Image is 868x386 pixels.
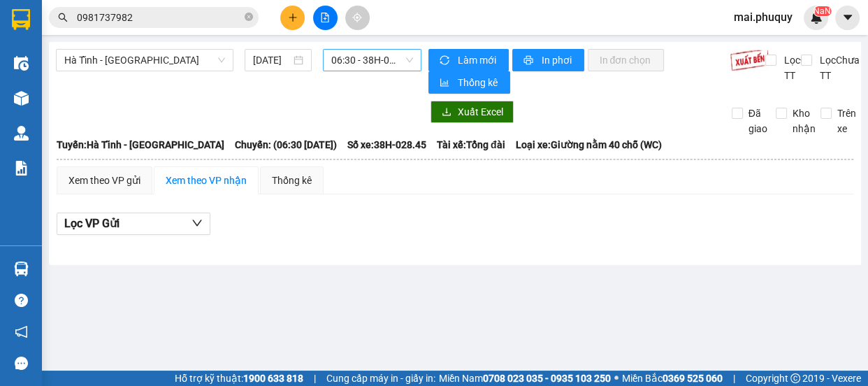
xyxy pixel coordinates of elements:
span: Trên xe [832,106,862,136]
span: search [58,13,68,22]
span: close-circle [245,13,253,21]
span: | [314,371,316,386]
button: syncLàm mới [428,49,509,71]
span: Miền Bắc [622,371,723,386]
button: plus [280,6,305,30]
button: Lọc VP Gửi [57,213,210,235]
span: caret-down [841,11,854,24]
span: Lọc Chưa TT [814,52,862,83]
strong: 1900 633 818 [243,373,303,384]
span: 06:30 - 38H-028.45 [331,50,413,71]
span: printer [523,55,535,66]
input: Tìm tên, số ĐT hoặc mã đơn [77,10,242,25]
span: ⚪️ [614,376,619,381]
span: close-circle [245,11,253,24]
span: message [15,357,28,370]
button: aim [345,6,370,30]
img: logo-vxr [12,9,30,30]
button: In đơn chọn [588,49,664,71]
span: Lọc VP Gửi [64,215,120,232]
span: notification [15,325,28,338]
img: icon-new-feature [810,11,823,24]
span: Đã giao [743,106,773,136]
span: Thống kê [457,75,499,90]
span: Cung cấp máy in - giấy in: [326,371,435,386]
b: Tuyến: Hà Tĩnh - [GEOGRAPHIC_DATA] [57,139,224,150]
img: warehouse-icon [14,91,29,106]
button: caret-down [835,6,860,30]
button: file-add [313,6,338,30]
span: bar-chart [440,78,451,89]
img: solution-icon [14,161,29,176]
img: 9k= [730,49,769,71]
span: Hà Tĩnh - Hà Nội [64,50,225,71]
span: In phơi [541,52,573,68]
span: Chuyến: (06:30 [DATE]) [235,137,337,152]
span: | [733,371,735,386]
span: Số xe: 38H-028.45 [347,137,426,152]
span: Làm mới [457,52,498,68]
img: warehouse-icon [14,126,29,141]
button: printerIn phơi [512,49,584,71]
span: down [191,217,203,229]
input: 14/08/2025 [253,52,291,68]
div: Thống kê [272,173,312,188]
span: Lọc Đã TT [779,52,815,83]
span: sync [440,55,451,66]
span: question-circle [15,294,28,307]
span: aim [352,13,362,22]
span: Kho nhận [787,106,821,136]
span: Miền Nam [439,371,611,386]
span: copyright [790,373,800,383]
span: mai.phuquy [723,8,804,26]
button: bar-chartThống kê [428,71,510,94]
span: Tài xế: Tổng đài [437,137,505,152]
sup: NaN [813,6,831,16]
span: file-add [320,13,330,22]
button: downloadXuất Excel [431,101,514,123]
img: warehouse-icon [14,56,29,71]
span: Loại xe: Giường nằm 40 chỗ (WC) [516,137,662,152]
div: Xem theo VP nhận [166,173,247,188]
div: Xem theo VP gửi [68,173,140,188]
span: Hỗ trợ kỹ thuật: [175,371,303,386]
strong: 0708 023 035 - 0935 103 250 [483,373,611,384]
strong: 0369 525 060 [663,373,723,384]
span: plus [288,13,298,22]
img: warehouse-icon [14,262,29,276]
